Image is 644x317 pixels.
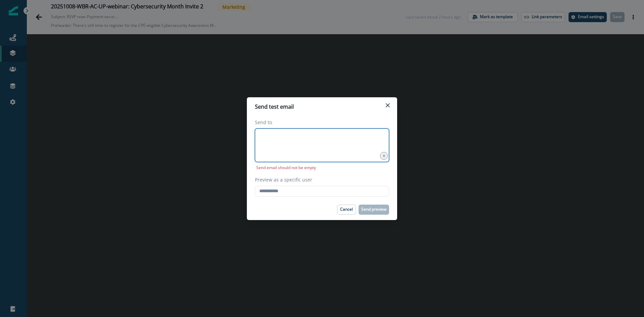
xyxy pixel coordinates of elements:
[337,205,356,215] button: Cancel
[359,205,389,215] button: Send preview
[382,100,393,111] button: Close
[255,103,294,111] p: Send test email
[380,152,388,160] div: 0
[255,119,385,126] label: Send to
[361,207,386,212] p: Send preview
[255,176,385,183] label: Preview as a specific user
[255,165,317,171] p: Send email should not be empty
[340,207,353,212] p: Cancel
